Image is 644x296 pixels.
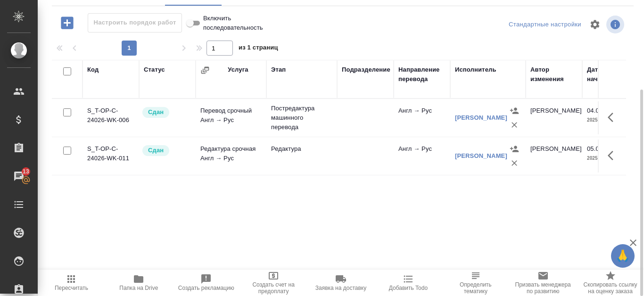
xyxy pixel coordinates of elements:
[455,152,507,159] a: [PERSON_NAME]
[455,65,496,74] div: Исполнитель
[507,156,521,170] button: Удалить
[307,270,375,296] button: Заявка на доставку
[606,16,626,33] span: Посмотреть информацию
[515,281,571,295] span: Призвать менеджера по развитию
[54,13,80,33] button: Добавить работу
[582,281,638,295] span: Скопировать ссылку на оценку заказа
[228,65,248,74] div: Услуга
[587,145,604,152] p: 05.06,
[83,101,139,134] td: S_T-OP-C-24026-WK-006
[105,270,173,296] button: Папка на Drive
[119,285,158,291] span: Папка на Drive
[144,65,165,74] div: Статус
[55,285,88,291] span: Пересчитать
[394,101,450,134] td: Англ → Рус
[587,107,604,114] p: 04.06,
[389,285,428,291] span: Добавить Todo
[141,144,191,157] div: Менеджер проверил работу исполнителя, передает ее на следующий этап
[240,270,307,296] button: Создать счет на предоплату
[17,167,35,176] span: 13
[447,281,504,295] span: Определить тематику
[148,107,164,117] p: Сдан
[507,118,521,132] button: Удалить
[584,13,606,36] span: Настроить таблицу
[398,65,446,84] div: Направление перевода
[271,144,332,154] p: Редактура
[178,285,234,291] span: Создать рекламацию
[271,104,332,132] p: Постредактура машинного перевода
[200,66,210,75] button: Сгруппировать
[530,65,578,84] div: Автор изменения
[442,270,509,296] button: Определить тематику
[342,65,390,74] div: Подразделение
[196,140,266,173] td: Редактура срочная Англ → Рус
[246,281,302,295] span: Создать счет на предоплату
[203,14,263,33] span: Включить последовательность
[587,115,625,125] p: 2025
[602,144,625,167] button: Здесь прячутся важные кнопки
[507,104,521,118] button: Назначить
[196,101,266,134] td: Перевод срочный Англ → Рус
[173,270,240,296] button: Создать рекламацию
[507,142,521,156] button: Назначить
[38,270,105,296] button: Пересчитать
[87,65,99,74] div: Код
[374,270,442,296] button: Добавить Todo
[271,65,286,74] div: Этап
[83,140,139,173] td: S_T-OP-C-24026-WK-011
[587,65,625,84] div: Дата начала
[602,106,625,129] button: Здесь прячутся важные кнопки
[526,101,582,134] td: [PERSON_NAME]
[141,106,191,119] div: Менеджер проверил работу исполнителя, передает ее на следующий этап
[455,114,507,121] a: [PERSON_NAME]
[611,244,635,268] button: 🙏
[148,146,164,155] p: Сдан
[315,285,366,291] span: Заявка на доставку
[509,270,577,296] button: Призвать менеджера по развитию
[394,140,450,173] td: Англ → Рус
[577,270,644,296] button: Скопировать ссылку на оценку заказа
[615,246,631,266] span: 🙏
[506,17,584,32] div: split button
[526,140,582,173] td: [PERSON_NAME]
[587,154,625,163] p: 2025
[2,164,35,188] a: 13
[239,42,278,56] span: из 1 страниц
